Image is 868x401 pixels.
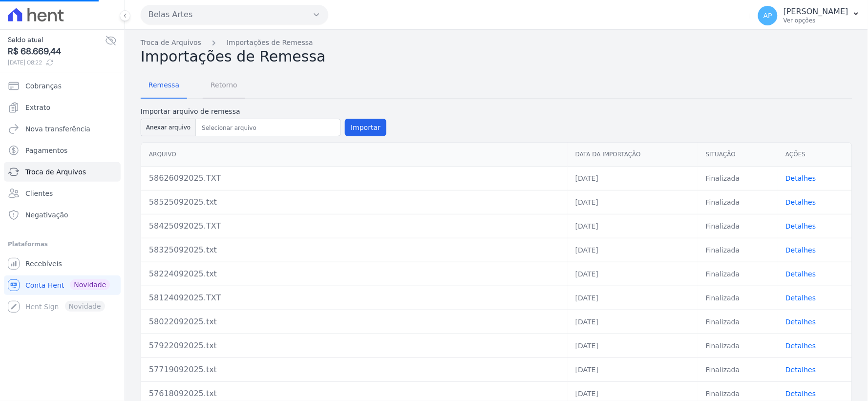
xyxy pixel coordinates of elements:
span: Pagamentos [25,146,67,155]
a: Troca de Arquivos [141,38,201,48]
span: Novidade [70,279,110,290]
a: Detalhes [786,198,816,206]
a: Pagamentos [4,141,121,160]
td: [DATE] [568,238,698,262]
td: [DATE] [568,310,698,334]
p: [PERSON_NAME] [783,7,848,17]
td: Finalizada [698,238,778,262]
button: Belas Artes [141,5,328,24]
td: Finalizada [698,334,778,358]
a: Detalhes [786,366,816,374]
span: Troca de Arquivos [25,167,86,177]
button: Anexar arquivo [141,119,196,136]
a: Retorno [203,73,245,99]
button: Importar [345,119,386,136]
div: 58325092025.txt [149,244,560,256]
span: Remessa [143,75,185,95]
input: Selecionar arquivo [198,122,339,134]
a: Conta Hent Novidade [4,275,121,295]
div: 58425092025.TXT [149,220,560,232]
div: 58224092025.txt [149,268,560,280]
a: Detalhes [786,222,816,230]
div: 58525092025.txt [149,196,560,208]
nav: Sidebar [8,76,117,317]
span: Extrato [25,103,50,112]
div: 57618092025.txt [149,388,560,400]
span: Negativação [25,210,68,220]
nav: Breadcrumb [141,38,852,48]
a: Extrato [4,98,121,117]
a: Detalhes [786,318,816,326]
a: Recebíveis [4,254,121,274]
a: Detalhes [786,390,816,398]
h2: Importações de Remessa [141,48,852,65]
span: Nova transferência [25,124,90,134]
td: Finalizada [698,214,778,238]
td: Finalizada [698,190,778,214]
div: Plataformas [8,238,117,250]
td: Finalizada [698,358,778,381]
a: Remessa [141,73,187,99]
div: 57719092025.txt [149,364,560,376]
span: AP [763,12,772,19]
a: Detalhes [786,246,816,254]
th: Arquivo [141,143,568,167]
td: [DATE] [568,166,698,190]
div: 58626092025.TXT [149,172,560,184]
a: Detalhes [786,174,816,182]
td: Finalizada [698,166,778,190]
span: Cobranças [25,81,62,91]
p: Ver opções [783,17,848,24]
a: Importações de Remessa [227,38,313,48]
button: AP [PERSON_NAME] Ver opções [750,2,868,29]
td: Finalizada [698,286,778,310]
span: Retorno [205,75,243,95]
th: Data da Importação [568,143,698,167]
div: 58022092025.txt [149,316,560,328]
label: Importar arquivo de remessa [141,106,386,117]
span: Saldo atual [8,35,105,45]
a: Troca de Arquivos [4,162,121,182]
div: 57922092025.txt [149,340,560,352]
span: Recebíveis [25,259,62,269]
a: Cobranças [4,76,121,96]
td: [DATE] [568,358,698,381]
a: Detalhes [786,342,816,350]
span: R$ 68.669,44 [8,45,105,58]
th: Ações [778,143,852,167]
td: [DATE] [568,190,698,214]
td: [DATE] [568,262,698,286]
span: Clientes [25,189,53,198]
a: Detalhes [786,270,816,278]
div: 58124092025.TXT [149,292,560,304]
td: [DATE] [568,334,698,358]
a: Detalhes [786,294,816,302]
td: Finalizada [698,262,778,286]
td: [DATE] [568,214,698,238]
span: Conta Hent [25,280,64,290]
a: Nova transferência [4,119,121,139]
th: Situação [698,143,778,167]
a: Negativação [4,205,121,225]
a: Clientes [4,184,121,203]
td: [DATE] [568,286,698,310]
span: [DATE] 08:22 [8,58,105,67]
td: Finalizada [698,310,778,334]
